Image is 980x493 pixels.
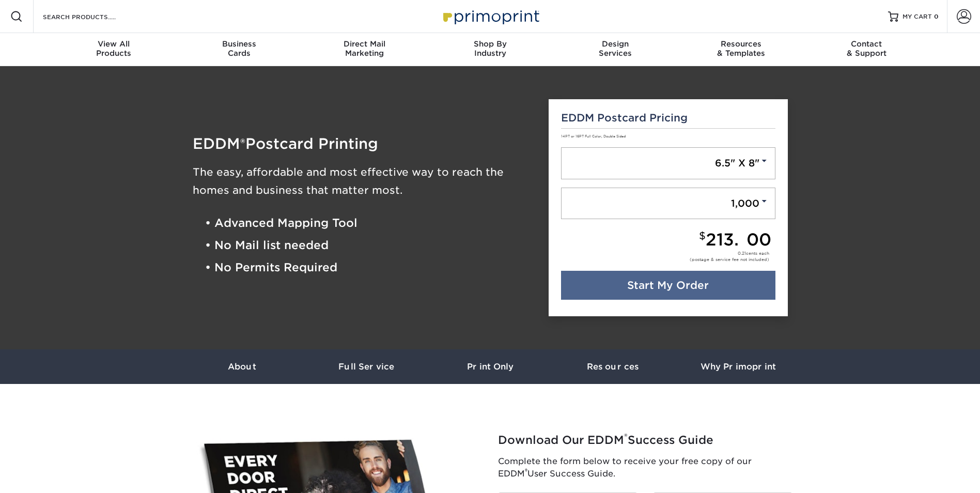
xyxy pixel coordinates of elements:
[804,33,929,66] a: Contact& Support
[561,112,775,124] h5: EDDM Postcard Pricing
[624,432,628,442] sup: ®
[51,33,177,66] a: View AllProducts
[552,362,676,372] h3: Resources
[678,39,804,49] span: Resources
[525,467,527,475] sup: ®
[690,250,769,263] div: cents each (postage & service fee not included)
[176,39,302,49] span: Business
[678,39,804,58] div: & Templates
[561,188,775,220] a: 1,000
[553,33,678,66] a: DesignServices
[934,13,939,20] span: 0
[428,362,552,372] h3: Print Only
[427,33,553,66] a: Shop ByIndustry
[193,163,534,199] h3: The easy, affordable and most effective way to reach the homes and business that matter most.
[304,349,428,384] a: Full Service
[553,39,678,49] span: Design
[240,136,245,151] span: ®
[180,349,304,384] a: About
[498,434,792,447] h2: Download Our EDDM Success Guide
[706,229,771,250] span: 213.00
[561,147,775,179] a: 6.5" X 8"
[699,230,706,242] small: $
[51,39,177,58] div: Products
[302,39,427,58] div: Marketing
[804,39,929,49] span: Contact
[176,33,302,66] a: BusinessCards
[176,39,302,58] div: Cards
[561,134,626,138] small: 14PT or 16PT Full Color, Double Sided
[428,349,552,384] a: Print Only
[804,39,929,58] div: & Support
[304,362,428,372] h3: Full Service
[302,39,427,49] span: Direct Mail
[193,136,534,151] h1: EDDM Postcard Printing
[427,39,553,58] div: Industry
[439,5,542,27] img: Primoprint
[738,251,746,256] span: 0.21
[552,349,676,384] a: Resources
[205,234,534,256] li: • No Mail list needed
[498,455,792,480] p: Complete the form below to receive your free copy of our EDDM User Success Guide.
[42,10,143,23] input: SEARCH PRODUCTS.....
[676,362,800,372] h3: Why Primoprint
[180,362,304,372] h3: About
[553,39,678,58] div: Services
[678,33,804,66] a: Resources& Templates
[676,349,800,384] a: Why Primoprint
[302,33,427,66] a: Direct MailMarketing
[205,257,534,279] li: • No Permits Required
[903,12,932,21] span: MY CART
[51,39,177,49] span: View All
[205,212,534,234] li: • Advanced Mapping Tool
[427,39,553,49] span: Shop By
[561,271,775,300] a: Start My Order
